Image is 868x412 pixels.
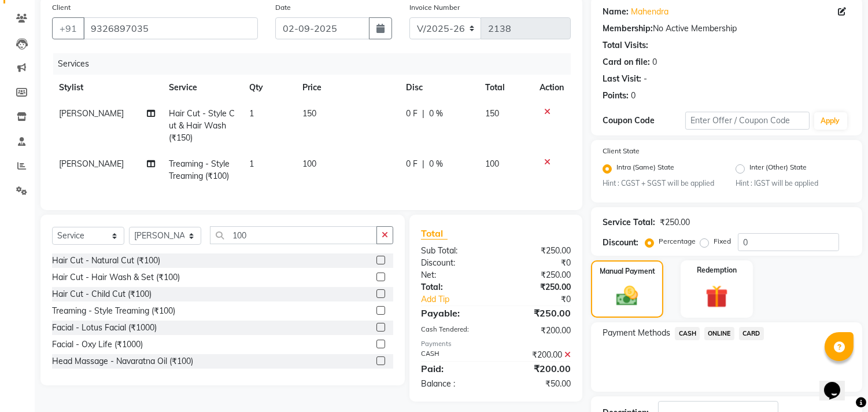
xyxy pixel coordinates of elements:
input: Search or Scan [210,226,377,244]
label: Inter (Other) State [749,162,807,176]
img: _gift.svg [699,282,735,311]
span: | [422,158,424,170]
div: ₹250.00 [496,269,580,281]
th: Disc [399,75,478,101]
label: Invoice Number [409,2,460,13]
iframe: chat widget [819,366,856,400]
small: Hint : CGST + SGST will be applied [603,178,718,189]
div: ₹200.00 [496,349,580,361]
span: 150 [486,108,500,119]
div: ₹250.00 [496,281,580,293]
th: Service [162,75,243,101]
span: CASH [675,327,700,340]
th: Price [296,75,399,101]
span: [PERSON_NAME] [59,159,124,169]
div: Name: [603,6,629,18]
div: Hair Cut - Hair Wash & Set (₹100) [52,271,180,284]
label: Intra (Same) State [616,162,674,176]
label: Fixed [714,236,731,247]
label: Redemption [697,265,737,275]
span: 100 [302,159,316,169]
th: Qty [242,75,296,101]
div: Points: [603,90,629,102]
label: Client State [603,146,640,156]
input: Search by Name/Mobile/Email/Code [83,17,258,39]
small: Hint : IGST will be applied [736,178,851,189]
span: 150 [302,108,316,119]
label: Manual Payment [600,266,655,277]
span: CARD [739,327,764,340]
button: Apply [814,112,847,130]
div: 0 [652,56,657,68]
label: Date [275,2,291,13]
div: Balance : [412,378,496,390]
span: 100 [486,159,500,169]
div: Net: [412,269,496,281]
div: Hair Cut - Child Cut (₹100) [52,288,152,300]
div: ₹50.00 [496,378,580,390]
span: 0 F [406,108,418,120]
div: Service Total: [603,216,655,229]
div: ₹0 [510,293,580,306]
a: Mahendra [631,6,668,18]
span: | [422,108,424,120]
span: 1 [249,159,254,169]
div: Cash Tendered: [412,325,496,337]
img: _cash.svg [610,284,644,308]
div: Services [53,53,579,75]
span: 0 F [406,158,418,170]
th: Total [479,75,533,101]
div: Hair Cut - Natural Cut (₹100) [52,255,160,267]
span: [PERSON_NAME] [59,108,124,119]
span: Total [421,227,448,240]
span: Hair Cut - Style Cut & Hair Wash (₹150) [169,108,235,143]
div: Head Massage - Navaratna Oil (₹100) [52,355,193,367]
label: Client [52,2,71,13]
th: Stylist [52,75,162,101]
div: No Active Membership [603,23,851,35]
span: Treaming - Style Treaming (₹100) [169,159,230,181]
div: - [644,73,647,85]
span: ONLINE [704,327,734,340]
div: Payable: [412,306,496,320]
div: Paid: [412,362,496,376]
button: +91 [52,17,84,39]
div: ₹250.00 [660,216,690,229]
div: Total Visits: [603,39,648,51]
div: ₹250.00 [496,306,580,320]
span: Payment Methods [603,327,670,339]
div: Discount: [603,237,638,249]
div: ₹0 [496,257,580,269]
div: Sub Total: [412,245,496,257]
div: Membership: [603,23,653,35]
div: Payments [421,339,571,349]
span: 1 [249,108,254,119]
input: Enter Offer / Coupon Code [685,112,809,130]
th: Action [533,75,571,101]
div: Discount: [412,257,496,269]
div: 0 [631,90,636,102]
label: Percentage [659,236,696,247]
div: ₹200.00 [496,325,580,337]
div: ₹250.00 [496,245,580,257]
div: Card on file: [603,56,650,68]
span: 0 % [429,108,443,120]
div: ₹200.00 [496,362,580,376]
div: Coupon Code [603,115,685,127]
div: Facial - Oxy Life (₹1000) [52,339,143,351]
div: Last Visit: [603,73,641,85]
div: Treaming - Style Treaming (₹100) [52,305,175,317]
div: CASH [412,349,496,361]
div: Facial - Lotus Facial (₹1000) [52,322,157,334]
div: Total: [412,281,496,293]
span: 0 % [429,158,443,170]
a: Add Tip [412,293,510,306]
